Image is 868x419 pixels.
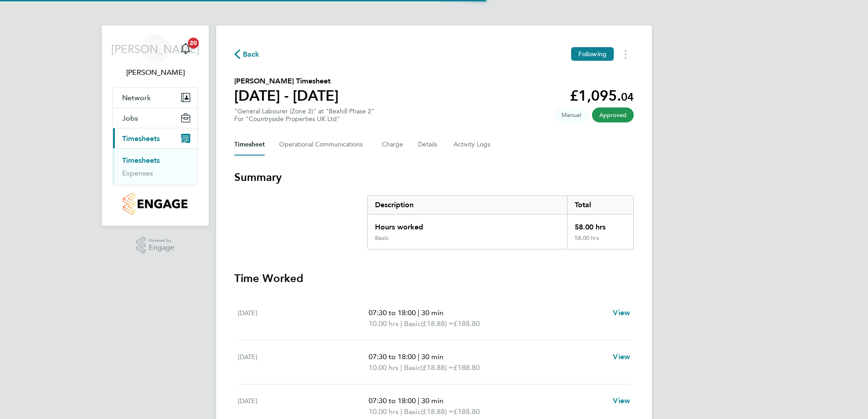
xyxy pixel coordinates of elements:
[369,308,416,317] span: 07:30 to 18:00
[404,406,421,417] span: Basic
[613,352,630,361] span: View
[234,107,375,123] div: "General Labourer (Zone 3)" at "Bexhill Phase 2"
[421,352,444,361] span: 30 min
[369,352,416,361] span: 07:30 to 18:00
[113,193,198,215] a: Go to home page
[613,395,630,406] a: View
[234,115,375,123] div: For "Countryside Properties UK Ltd"
[238,351,369,373] div: [DATE]
[369,407,399,416] span: 10.00 hrs
[122,169,153,177] a: Expenses
[234,49,260,60] button: Back
[421,407,454,416] span: (£18.88) =
[122,93,151,102] span: Network
[617,47,634,61] button: Timesheets Menu
[113,148,197,185] div: Timesheets
[418,352,419,361] span: |
[613,308,630,317] span: View
[111,43,200,55] span: [PERSON_NAME]
[567,196,633,214] div: Total
[149,244,174,252] span: Engage
[238,307,369,329] div: [DATE]
[149,237,174,244] span: Powered by
[421,363,454,372] span: (£18.88) =
[421,308,444,317] span: 30 min
[454,363,480,372] span: £188.80
[567,214,633,234] div: 58.00 hrs
[122,156,160,165] a: Timesheets
[404,362,421,373] span: Basic
[400,407,402,416] span: |
[613,307,630,318] a: View
[136,237,175,254] a: Powered byEngage
[421,319,454,328] span: (£18.88) =
[400,363,402,372] span: |
[234,271,634,286] h3: Time Worked
[279,134,367,156] button: Operational Communications
[368,214,567,234] div: Hours worked
[382,134,404,156] button: Charge
[369,319,399,328] span: 10.00 hrs
[578,50,607,58] span: Following
[234,170,634,185] h3: Summary
[592,107,634,122] span: This timesheet has been approved.
[567,234,633,249] div: 58.00 hrs
[113,34,198,78] a: [PERSON_NAME][PERSON_NAME]
[369,363,399,372] span: 10.00 hrs
[613,396,630,405] span: View
[234,76,339,87] h2: [PERSON_NAME] Timesheet
[177,34,195,63] a: 20
[113,67,198,78] span: John O'Neill
[234,87,339,105] h1: [DATE] - [DATE]
[418,396,419,405] span: |
[454,319,480,328] span: £188.80
[570,87,634,104] app-decimal: £1,095.
[404,318,421,329] span: Basic
[621,90,634,103] span: 04
[421,396,444,405] span: 30 min
[123,193,187,215] img: countryside-properties-logo-retina.png
[418,134,439,156] button: Details
[571,47,614,61] button: Following
[454,134,492,156] button: Activity Logs
[375,234,389,242] div: Basic
[554,107,588,122] span: This timesheet was manually created.
[188,38,199,49] span: 20
[234,134,265,156] button: Timesheet
[368,196,567,214] div: Description
[454,407,480,416] span: £188.80
[613,351,630,362] a: View
[367,195,634,249] div: Summary
[238,395,369,417] div: [DATE]
[400,319,402,328] span: |
[113,108,197,128] button: Jobs
[113,128,197,148] button: Timesheets
[369,396,416,405] span: 07:30 to 18:00
[122,114,138,122] span: Jobs
[113,88,197,107] button: Network
[243,49,260,60] span: Back
[102,25,209,226] nav: Main navigation
[122,134,160,143] span: Timesheets
[418,308,419,317] span: |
